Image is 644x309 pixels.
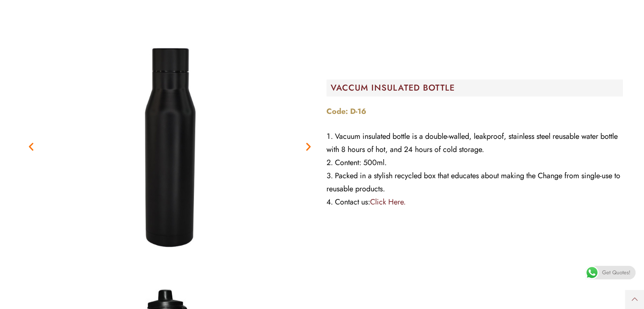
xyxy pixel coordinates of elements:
div: Next slide [303,141,314,152]
span: Content: 500ml. [335,157,387,168]
li: Vacuum insulated bottle is a double-walled, leakproof, stainless steel reusable water bottle with... [326,130,623,156]
a: Click Here. [370,196,406,207]
li: Contact us: [326,196,623,209]
img: 63 [64,41,276,253]
span: Get Quotes! [602,266,630,279]
div: 1 / 2 [22,41,318,253]
div: Previous slide [26,141,36,152]
strong: Code: D-16 [326,106,366,117]
h2: VACCUM INSULATED BOTTLE [331,84,623,92]
div: Image Carousel [22,41,318,253]
span: Packed in a stylish recycled box that educates about making the Change from single-use to reusabl... [326,170,620,194]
